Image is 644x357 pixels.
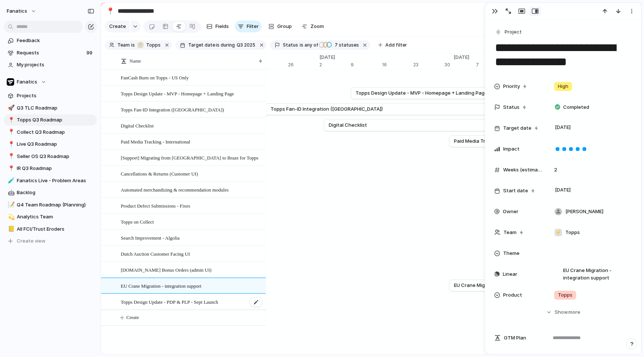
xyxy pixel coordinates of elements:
[332,42,359,48] span: statuses
[17,189,94,196] span: Backlog
[106,6,114,16] div: 📍
[17,116,94,124] span: Topps Q3 Roadmap
[220,42,235,48] span: during
[503,229,517,236] span: Team
[215,23,229,30] span: Fields
[300,42,303,48] span: is
[230,104,574,115] a: Topps Fan-ID Integration ([GEOGRAPHIC_DATA])
[555,309,568,316] span: Show
[505,28,522,36] span: Project
[7,165,14,172] button: 📍
[454,138,536,145] span: Paid Media Tracking - International
[494,306,632,319] button: Showmore
[504,334,526,342] span: GTM Plan
[7,129,14,136] button: 📍
[17,213,94,221] span: Analytics Team
[7,201,14,209] button: 📝
[130,41,136,49] button: is
[4,139,97,150] a: 📍Live Q3 Roadmap
[7,104,14,112] button: 🚀
[203,20,232,32] button: Fields
[17,61,94,69] span: My projects
[8,104,13,112] div: 🚀
[4,35,97,46] a: Feedback
[503,83,520,90] span: Priority
[117,42,130,48] span: Team
[8,164,13,173] div: 📍
[121,137,190,146] span: Paid Media Tracking - International
[4,47,97,59] a: Requests99
[7,153,14,160] button: 📍
[356,89,487,97] span: Topps Design Update - MVP - Homepage + Landing Page
[235,41,257,49] button: Q3 2025
[237,42,255,48] span: Q3 2025
[4,90,97,101] a: Projects
[8,225,13,233] div: 📒
[7,189,14,196] button: 🤖
[558,83,568,90] span: High
[299,20,327,32] button: Zoom
[121,185,229,194] span: Automated merchandizing & recommendation modules
[454,282,550,289] span: EU Crane Migration - integration support
[121,281,201,290] span: EU Crane Migration - integration support
[8,200,13,209] div: 📝
[4,127,97,138] div: 📍Collect Q3 Roadmap
[121,121,154,130] span: Digital Checklist
[121,201,190,210] span: Product Defect Submissions - Fixes
[121,169,198,178] span: Cancellations & Returns (Customer UI)
[493,27,524,38] button: Project
[136,41,162,49] button: ⚡Topps
[563,104,589,111] span: Completed
[17,225,94,233] span: All FCI/Trust Eroders
[257,61,288,68] div: 19
[310,23,324,30] span: Zoom
[17,78,37,86] span: Fanatics
[277,23,292,30] span: Group
[4,59,97,70] a: My projects
[216,42,220,48] span: is
[503,145,520,153] span: Impact
[17,104,94,112] span: Q3 TLC Roadmap
[4,102,97,114] a: 🚀Q3 TLC Roadmap
[7,116,14,124] button: 📍
[565,229,580,236] span: Topps
[17,129,94,136] span: Collect Q3 Roadmap
[454,280,578,291] a: EU Crane Migration - integration support
[4,187,97,198] div: 🤖Backlog
[4,76,97,88] button: Fanatics
[265,20,296,32] button: Group
[8,176,13,185] div: 🧪
[558,291,572,299] span: Topps
[329,121,367,129] span: Digital Checklist
[413,61,445,68] div: 23
[565,208,603,215] span: [PERSON_NAME]
[188,42,215,48] span: Target date
[7,7,27,15] span: fanatics
[8,213,13,221] div: 💫
[121,249,190,258] span: Dutch Auction Customer Facing UI
[4,224,97,235] a: 📒All FCI/Trust Eroders
[121,89,234,98] span: Topps Design Update - MVP - Homepage + Landing Page
[4,199,97,211] a: 📝Q4 Team Roadmap (Planning)
[503,291,522,299] span: Product
[554,267,626,282] span: EU Crane Migration - integration support
[8,128,13,136] div: 📍
[17,37,94,44] span: Feedback
[271,105,383,113] span: Topps Fan-ID Integration ([GEOGRAPHIC_DATA])
[17,140,94,148] span: Live Q3 Roadmap
[454,136,578,147] a: Paid Media Tracking - International
[17,49,84,57] span: Requests
[4,211,97,222] a: 💫Analytics Team
[17,92,94,99] span: Projects
[298,41,319,49] button: isany of
[121,153,258,162] span: [Support] Migrating from [GEOGRAPHIC_DATA] to Braze for Topps
[553,123,573,132] span: [DATE]
[121,105,224,114] span: Topps Fan-ID Integration ([GEOGRAPHIC_DATA])
[503,208,518,215] span: Owner
[4,151,97,162] a: 📍Seller OS Q3 Roadmap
